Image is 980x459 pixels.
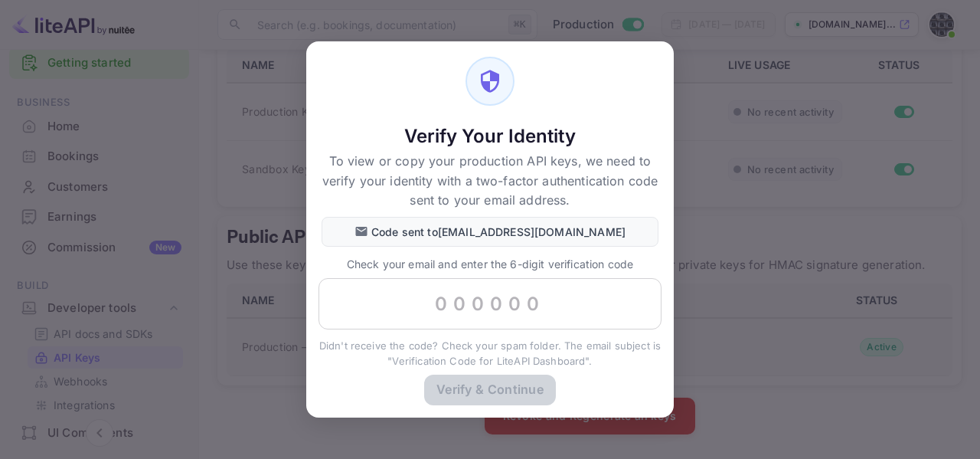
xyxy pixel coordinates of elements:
[322,124,658,149] h5: Verify Your Identity
[318,256,661,272] p: Check your email and enter the 6-digit verification code
[318,278,661,330] input: 000000
[322,152,658,211] p: To view or copy your production API keys, we need to verify your identity with a two-factor authe...
[318,339,661,369] p: Didn't receive the code? Check your spam folder. The email subject is "Verification Code for Lite...
[371,224,626,240] p: Code sent to [EMAIL_ADDRESS][DOMAIN_NAME]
